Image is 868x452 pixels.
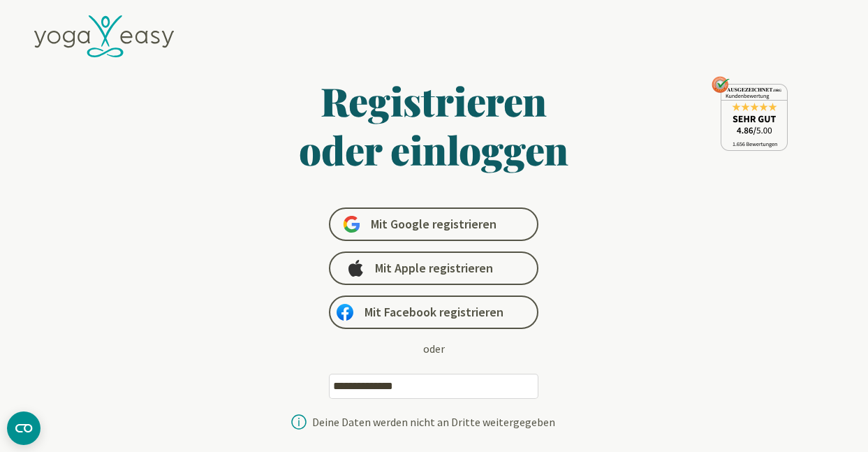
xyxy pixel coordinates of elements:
[371,216,496,233] span: Mit Google registrieren
[329,296,538,329] a: Mit Facebook registrieren
[329,207,538,241] a: Mit Google registrieren
[7,411,41,445] button: CMP-Widget öffnen
[375,260,493,277] span: Mit Apple registrieren
[712,76,788,151] img: ausgezeichnet_seal.png
[365,304,503,321] span: Mit Facebook registrieren
[329,251,538,285] a: Mit Apple registrieren
[423,340,445,357] div: oder
[164,76,705,174] h1: Registrieren oder einloggen
[312,416,555,428] div: Deine Daten werden nicht an Dritte weitergegeben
